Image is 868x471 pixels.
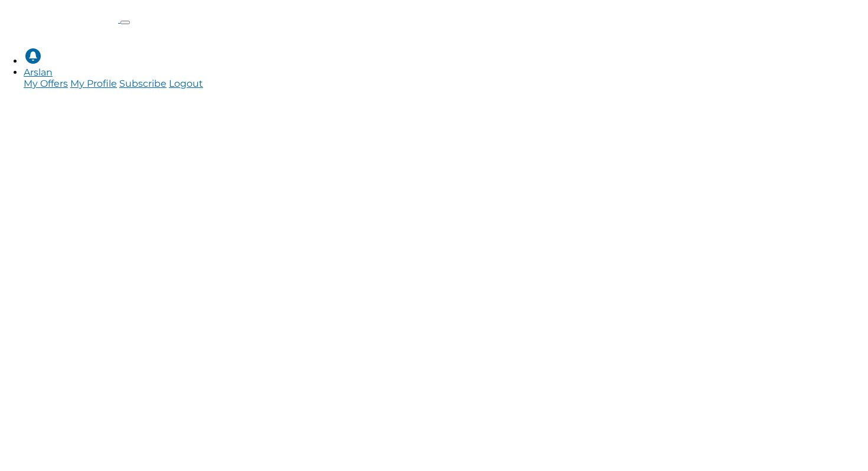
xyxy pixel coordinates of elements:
[120,21,130,24] button: Toggle navigation
[24,78,68,89] a: My Offers
[24,78,868,89] div: Arslan
[70,78,117,89] a: My Profile
[24,67,53,78] a: Arslan
[169,78,203,89] a: Logout
[402,35,481,46] a: 29 Trial Days Left
[119,78,167,89] a: Subscribe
